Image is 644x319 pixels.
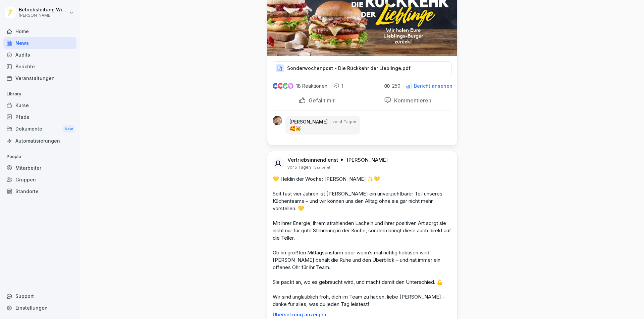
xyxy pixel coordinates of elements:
[273,175,452,308] p: 💛 Heldin der Woche: [PERSON_NAME] ✨💛 Seit fast vier Jahren ist [PERSON_NAME] ein unverzichtbarer ...
[273,312,452,317] p: Übersetzung anzeigen
[19,13,68,18] p: [PERSON_NAME]
[63,125,74,133] div: New
[3,302,76,314] a: Einstellungen
[3,151,76,162] p: People
[306,97,335,104] p: Gefällt mir
[287,65,411,72] p: Sonderwochenpost - Die Rückkehr der Lieblinge.pdf
[289,125,356,132] p: 🥰🥳
[278,83,283,88] img: love
[287,165,311,170] p: vor 5 Tagen
[288,83,293,89] img: inspiring
[392,83,400,89] p: 250
[289,118,328,125] p: [PERSON_NAME]
[3,162,76,174] a: Mitarbeiter
[3,111,76,123] a: Pfade
[391,97,431,104] p: Kommentieren
[314,165,330,170] p: Bearbeitet
[273,116,282,125] img: btczj08uchphfft00l736ods.png
[3,123,76,135] a: DokumenteNew
[333,83,343,89] div: 1
[3,37,76,49] a: News
[3,89,76,99] p: Library
[283,83,288,89] img: celebrate
[3,72,76,84] a: Veranstaltungen
[273,83,278,89] img: like
[296,83,327,89] p: 18 Reaktionen
[19,7,68,13] p: Betriebsleitung Wismar
[287,157,338,163] p: Vertriebsinnendienst
[3,135,76,147] a: Automatisierungen
[3,99,76,111] a: Kurse
[3,123,76,135] div: Dokumente
[346,157,388,163] p: [PERSON_NAME]
[3,185,76,197] a: Standorte
[3,61,76,72] a: Berichte
[3,174,76,185] a: Gruppen
[3,290,76,302] div: Support
[273,67,452,74] a: Sonderwochenpost - Die Rückkehr der Lieblinge.pdf
[3,25,76,37] a: Home
[414,83,452,89] p: Bericht ansehen
[3,49,76,61] a: Audits
[332,119,356,125] p: vor 4 Tagen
